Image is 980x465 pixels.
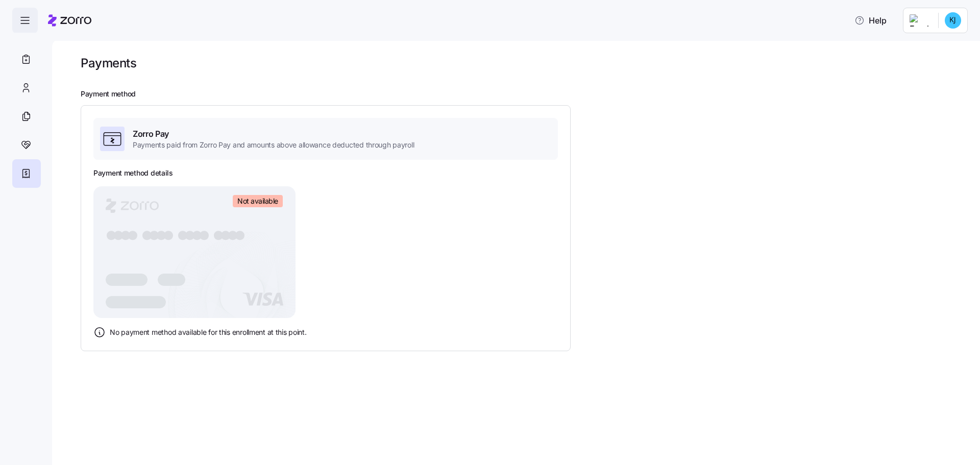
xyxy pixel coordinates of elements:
[213,228,225,242] tspan: ●
[113,228,125,242] tspan: ●
[156,228,167,242] tspan: ●
[184,228,196,242] tspan: ●
[93,168,173,178] h3: Payment method details
[945,12,961,29] img: af3833cfc1956f64f2ce32c4cb6e024e
[910,14,930,27] img: Employer logo
[234,228,246,242] tspan: ●
[133,140,414,150] span: Payments paid from Zorro Pay and amounts above allowance deducted through payroll
[191,228,203,242] tspan: ●
[220,228,232,242] tspan: ●
[81,89,966,99] h2: Payment method
[141,228,153,242] tspan: ●
[854,14,887,27] span: Help
[227,228,239,242] tspan: ●
[149,228,160,242] tspan: ●
[106,228,117,242] tspan: ●
[81,55,136,71] h1: Payments
[163,228,175,242] tspan: ●
[120,228,132,242] tspan: ●
[127,228,139,242] tspan: ●
[110,327,307,337] span: No payment method available for this enrollment at this point.
[846,10,895,31] button: Help
[133,128,414,140] span: Zorro Pay
[199,228,210,242] tspan: ●
[237,197,278,206] span: Not available
[177,228,189,242] tspan: ●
